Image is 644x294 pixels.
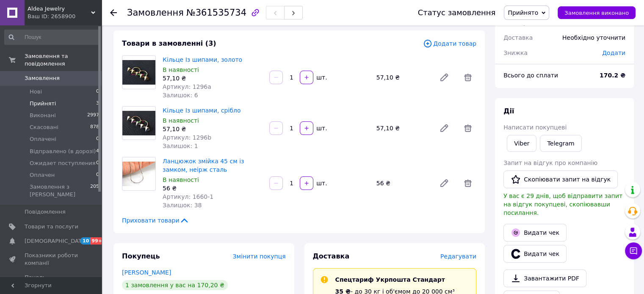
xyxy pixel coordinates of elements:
[503,245,567,263] button: Видати чек
[163,193,213,200] span: Артикул: 1660-1
[558,6,636,19] button: Замовлення виконано
[335,276,445,283] span: Спецтариф Укрпошта Стандарт
[503,72,558,79] span: Всього до сплати
[122,60,155,85] img: Кільце Із шипами, золото
[423,39,476,48] span: Додати товар
[233,253,286,260] span: Змінити покупця
[96,148,99,155] span: 4
[373,177,432,189] div: 56 ₴
[25,52,102,68] span: Замовлення та повідомлення
[503,192,622,216] span: У вас є 29 днів, щоб відправити запит на відгук покупцеві, скопіювавши посилання.
[314,179,328,187] div: шт.
[186,8,246,18] span: №361535734
[503,170,618,188] button: Скопіювати запит на відгук
[28,13,102,20] div: Ваш ID: 2658900
[540,135,581,152] a: Telegram
[163,184,263,192] div: 56 ₴
[163,143,198,149] span: Залишок: 1
[503,269,586,287] a: Завантажити PDF
[503,107,514,115] span: Дії
[163,74,263,82] div: 57,10 ₴
[625,242,642,259] button: Чат з покупцем
[25,74,60,82] span: Замовлення
[557,28,630,47] div: Необхідно уточнити
[163,107,240,114] a: Кільце Із шипами, срібло
[163,92,198,99] span: Залишок: 6
[163,66,199,73] span: В наявності
[440,253,476,260] span: Редагувати
[30,88,42,96] span: Нові
[30,148,96,155] span: Відправлено (в дорозі)
[602,49,625,56] span: Додати
[96,135,99,143] span: 0
[30,100,56,107] span: Прийняті
[127,8,184,18] span: Замовлення
[564,10,629,16] span: Замовлення виконано
[163,125,263,133] div: 57,10 ₴
[30,159,96,167] span: Ожидает поступления
[373,122,432,134] div: 57,10 ₴
[163,134,211,141] span: Артикул: 1296b
[503,159,597,166] span: Запит на відгук про компанію
[459,175,476,192] span: Видалити
[503,49,528,56] span: Знижка
[30,135,56,143] span: Оплачені
[503,34,533,41] span: Доставка
[508,9,538,16] span: Прийнято
[25,237,87,245] span: [DEMOGRAPHIC_DATA]
[503,19,531,26] span: 3 товари
[163,202,202,209] span: Залишок: 38
[600,72,625,79] b: 170.2 ₴
[96,159,99,167] span: 0
[436,120,453,137] a: Редагувати
[30,183,90,198] span: Замовлення з [PERSON_NAME]
[163,117,199,124] span: В наявності
[122,162,155,187] img: Ланцюжок змійка 45 см із замком, неірж сталь
[122,111,155,136] img: Кільце Із шипами, срібло
[436,69,453,86] a: Редагувати
[96,100,99,107] span: 3
[25,274,78,289] span: Панель управління
[507,135,536,152] a: Viber
[313,252,350,260] span: Доставка
[90,183,99,198] span: 205
[503,124,567,131] span: Написати покупцеві
[503,224,567,242] button: Видати чек
[30,171,55,179] span: Оплачен
[163,176,199,183] span: В наявності
[163,158,244,173] a: Ланцюжок змійка 45 см із замком, неірж сталь
[418,8,496,17] div: Статус замовлення
[110,8,117,17] div: Повернутися назад
[4,30,100,45] input: Пошук
[30,124,58,131] span: Скасовані
[436,175,453,192] a: Редагувати
[122,280,228,290] div: 1 замовлення у вас на 170,20 ₴
[122,269,171,276] a: [PERSON_NAME]
[28,5,91,13] span: Aldea Jewelry
[122,252,160,260] span: Покупець
[25,223,78,231] span: Товари та послуги
[459,120,476,137] span: Видалити
[90,237,104,245] span: 99+
[90,124,99,131] span: 878
[87,112,99,119] span: 2997
[163,56,242,63] a: Кільце Із шипами, золото
[314,124,328,132] div: шт.
[25,252,78,267] span: Показники роботи компанії
[96,88,99,96] span: 0
[122,39,216,47] span: Товари в замовленні (3)
[30,112,56,119] span: Виконані
[96,171,99,179] span: 0
[122,216,189,225] span: Приховати товари
[459,69,476,86] span: Видалити
[80,237,90,245] span: 10
[314,73,328,82] div: шт.
[373,71,432,83] div: 57,10 ₴
[25,208,66,216] span: Повідомлення
[163,83,211,90] span: Артикул: 1296a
